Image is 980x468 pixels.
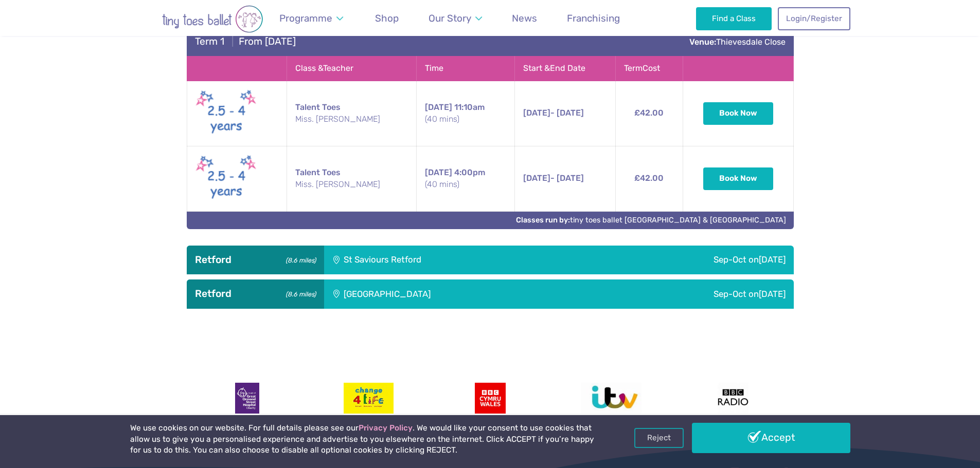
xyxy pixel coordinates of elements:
a: Programme [275,6,348,30]
a: Login/Register [778,7,850,30]
a: Find a Class [696,7,772,30]
td: £42.00 [615,81,683,146]
span: [DATE] [523,173,550,183]
button: Book Now [703,102,773,125]
span: Our Story [429,12,471,24]
div: Sep-Oct on [580,246,794,274]
th: Term Cost [615,57,683,81]
a: Reject [634,428,684,447]
span: [DATE] [425,167,452,177]
img: Talent toes New (May 2025) [195,153,257,205]
span: - [DATE] [523,173,584,183]
div: [GEOGRAPHIC_DATA] [324,279,590,308]
button: Book Now [703,167,773,190]
span: Shop [375,12,399,24]
strong: Classes run by: [516,216,570,224]
h3: Retford [195,254,316,266]
th: Class & Teacher [287,57,417,81]
small: (40 mins) [425,179,506,190]
td: 11:10am [417,81,515,146]
a: News [507,6,542,30]
img: tiny toes ballet [130,5,295,33]
span: Franchising [567,12,620,24]
th: Time [417,57,515,81]
td: £42.00 [615,146,683,211]
span: [DATE] [523,108,550,118]
div: St Saviours Retford [324,246,580,274]
td: Talent Toes [287,81,417,146]
a: Shop [370,6,404,30]
small: (8.6 miles) [282,254,315,265]
small: Miss. [PERSON_NAME] [295,114,408,125]
span: [DATE] [759,254,786,265]
a: Accept [692,423,850,453]
small: Miss. [PERSON_NAME] [295,179,408,190]
a: Our Story [423,6,487,30]
span: | [227,35,239,47]
span: [DATE] [759,289,786,299]
span: - [DATE] [523,108,584,118]
div: Sep-Oct on [590,279,794,308]
h4: From [DATE] [195,35,296,48]
td: 4:00pm [417,146,515,211]
a: Venue:Thievesdale Close [689,37,786,47]
th: Start & End Date [514,57,615,81]
span: [DATE] [425,102,452,112]
td: Talent Toes [287,146,417,211]
strong: Venue: [689,37,716,47]
span: Programme [279,12,332,24]
small: (8.6 miles) [282,288,315,298]
p: We use cookies on our website. For full details please see our . We would like your consent to us... [130,423,598,456]
small: (40 mins) [425,114,506,125]
h3: Retford [195,288,316,300]
a: Classes run by:tiny toes ballet [GEOGRAPHIC_DATA] & [GEOGRAPHIC_DATA] [516,216,786,224]
img: Talent toes New (May 2025) [195,87,257,140]
span: News [512,12,537,24]
a: Franchising [562,6,625,30]
a: Privacy Policy [359,423,413,433]
span: Term 1 [195,35,224,47]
